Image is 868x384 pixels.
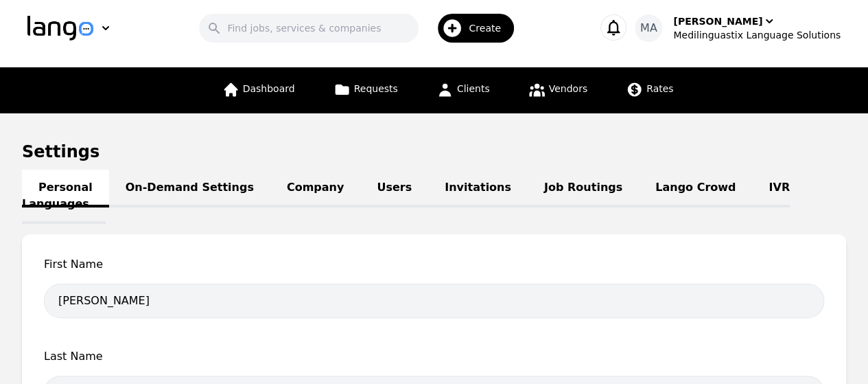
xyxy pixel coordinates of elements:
[640,20,657,36] span: MA
[673,14,762,28] div: [PERSON_NAME]
[270,170,360,207] a: Company
[469,21,511,35] span: Create
[44,284,824,318] input: First Name
[44,256,824,273] span: First Name
[419,8,522,48] button: Create
[44,348,824,365] span: Last Name
[360,170,428,207] a: Users
[673,28,841,42] div: Medilinguastix Language Solutions
[549,83,587,94] span: Vendors
[457,83,490,94] span: Clients
[646,83,673,94] span: Rates
[22,141,846,163] h1: Settings
[243,83,295,94] span: Dashboard
[27,16,93,41] img: Logo
[528,170,639,207] a: Job Routings
[325,67,406,113] a: Requests
[354,83,398,94] span: Requests
[618,67,681,113] a: Rates
[520,67,596,113] a: Vendors
[109,170,270,207] a: On-Demand Settings
[199,14,419,43] input: Find jobs, services & companies
[639,170,752,207] a: Lango Crowd
[428,67,498,113] a: Clients
[214,67,303,113] a: Dashboard
[428,170,528,207] a: Invitations
[22,170,790,224] a: IVR Languages
[635,14,841,42] button: MA[PERSON_NAME]Medilinguastix Language Solutions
